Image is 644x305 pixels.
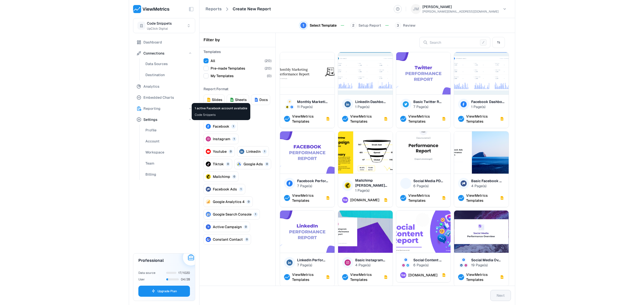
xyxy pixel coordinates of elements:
[397,23,399,28] span: 3
[142,147,195,157] button: Workspace
[454,211,509,253] img: Social Media Overview
[226,162,230,166] span: 0
[267,73,271,78] span: ( 0 )
[211,58,215,63] span: All
[133,37,195,47] button: Dashboard
[133,92,195,103] a: Embedded Charts
[338,52,393,94] img: LinkedIn Dashboard
[254,212,258,216] span: 1
[142,59,195,69] button: Data Sources
[303,23,304,28] span: 1
[143,106,160,112] span: Reporting
[204,171,238,182] button: Mailchimp0
[204,66,209,71] button: Pre-made Templates(20)
[422,4,499,9] h6: [PERSON_NAME]
[199,49,275,54] h3: Templates
[142,169,195,179] a: Billing
[352,23,354,28] span: 2
[454,210,509,286] div: Social Media Overview Social Media Ov...19 Page(s)ViewMetrics TemplatesViewMetrics Templates
[411,4,421,14] span: JM
[204,184,245,194] button: Facebook Ads1
[204,134,238,144] button: Instagram1
[338,52,393,128] div: LinkedIn DashboardLinkedIn Dashbo...1 Page(s)ViewMetrics TemplatesViewMetrics Templates
[211,66,245,71] span: Pre-made Templates
[213,124,229,129] span: Facebook
[147,26,168,31] span: UpClick Digital
[145,138,159,144] span: Account
[246,149,261,154] span: Linkedin
[138,271,155,275] span: Data source
[454,131,509,174] img: Basic Facebook Ads Report
[142,136,195,146] button: Account
[280,131,335,207] div: Facebook Performance ReportFacebook Perfor...7 Page(s)ViewMetrics TemplatesViewMetrics Templates
[244,225,248,229] span: 0
[232,175,236,179] span: 0
[213,187,237,192] span: Facebook Ads
[204,121,238,132] button: Facebook1
[133,48,195,58] button: Connections
[396,131,451,174] img: Social Media PDF Report
[403,23,416,28] span: Review
[396,210,451,286] div: Social Content ReportSocial Content ...6 Page(s)Penji.co[DOMAIN_NAME]
[231,124,235,128] span: 1
[204,159,232,169] button: Tiktok0
[206,5,391,13] nav: breadcrumb
[211,73,234,78] span: My Templates
[396,52,451,94] img: Basic Twitter Report
[237,146,269,157] button: Linkedin1
[133,5,170,13] img: ViewMetrics's logo with text
[263,149,267,154] span: 1
[259,97,268,102] span: docs
[338,131,393,174] img: Mailchimp Campaign Overview
[280,131,335,174] img: Facebook Performance Report
[199,21,515,30] nav: Progress
[251,94,270,105] button: docs
[204,73,209,78] button: My Templates(0)
[142,70,195,80] button: Destination
[265,162,269,166] span: 0
[245,237,249,241] span: 0
[181,277,190,282] span: 04/28
[213,174,230,179] span: Mailchimp
[396,211,451,253] img: Social Content Report
[280,52,335,128] div: Monthly Marketing ReportMonthly Marketi...11 Page(s)ViewMetrics TemplatesViewMetrics Templates
[138,286,190,297] button: Upgrade Plan
[142,158,195,168] a: Team
[396,52,451,128] div: Basic Twitter ReportBasic Twitter R...7 Page(s)ViewMetrics TemplatesViewMetrics Templates
[199,86,275,91] h3: Report Format
[145,72,165,78] span: Destination
[454,131,509,207] div: Basic Facebook Ads ReportBasic Facebook ...4 Page(s)ViewMetrics TemplatesViewMetrics Templates
[206,6,222,12] a: Reports
[138,277,145,281] span: User
[133,115,195,125] button: Settings
[195,113,247,117] p: Code Snippets
[234,159,271,169] button: Google Ads0
[358,23,381,28] span: Setup Report
[143,39,162,45] span: Dashboard
[310,23,337,28] span: Select Template
[178,271,190,275] span: 17/1020
[145,127,156,133] span: Profile
[213,224,242,229] span: Active Campaign
[204,222,250,232] button: Active Campaign0
[133,81,195,91] button: Analytics
[422,9,499,14] p: [PERSON_NAME][EMAIL_ADDRESS][DOMAIN_NAME]
[247,200,251,204] span: 0
[213,212,252,217] span: Google Search Console
[204,234,251,245] button: Constant Contact0
[195,106,247,111] p: 1 active Facebook account available
[143,50,165,56] span: Connections
[145,61,168,67] span: Data Sources
[454,52,509,128] div: Facebook DashboardFacebook Dashbo...1 Page(s)ViewMetrics TemplatesViewMetrics Templates
[265,58,271,63] span: ( 20 )
[233,6,271,12] a: Create New Report
[204,196,253,207] button: Google Analytics 40
[145,171,156,177] span: Billing
[142,125,195,135] a: Profile
[204,209,260,220] button: Google Search Console1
